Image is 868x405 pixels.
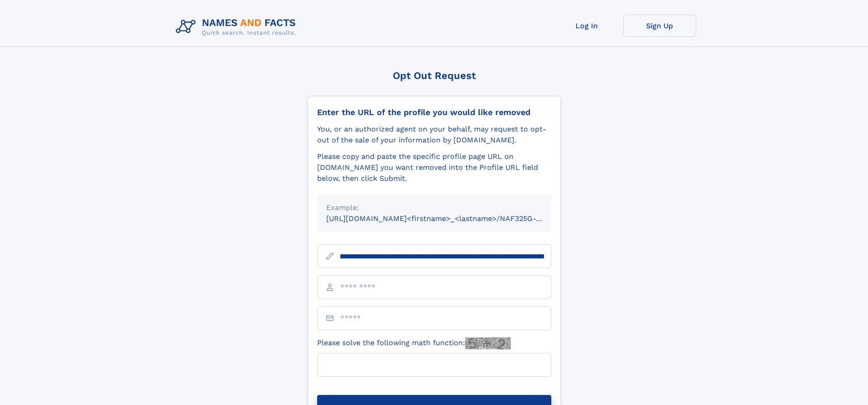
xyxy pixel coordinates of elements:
[317,107,551,117] div: Enter the URL of the profile you would like removed
[623,15,696,37] a: Sign Up
[172,15,303,39] img: Logo Names and Facts
[317,124,551,146] div: You, or an authorized agent on your behalf, may request to opt-out of the sale of your informatio...
[317,151,551,184] div: Please copy and paste the specific profile page URL on [DOMAIN_NAME] you want removed into the Pr...
[326,202,542,213] div: Example:
[317,337,511,349] label: Please solve the following math function:
[550,15,623,37] a: Log In
[308,70,561,81] div: Opt Out Request
[326,214,569,223] small: [URL][DOMAIN_NAME]<firstname>_<lastname>/NAF325G-xxxxxxxx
